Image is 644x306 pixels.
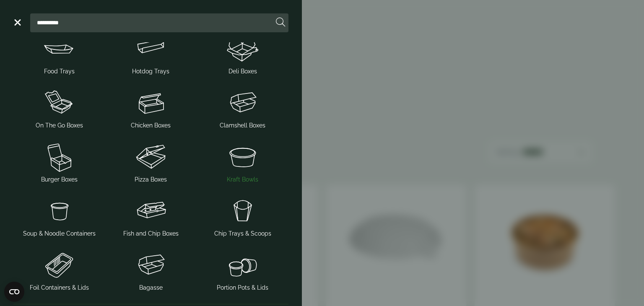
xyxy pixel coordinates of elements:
[36,121,83,130] span: On The Go Boxes
[229,67,257,76] span: Deli Boxes
[17,84,102,132] a: On The Go Boxes
[200,194,285,228] img: Chip_tray.svg
[109,194,194,228] img: FishNchip_box.svg
[109,86,194,119] img: Chicken_box-1.svg
[217,283,268,292] span: Portion Pots & Lids
[200,30,285,78] a: Deli Boxes
[23,229,96,238] span: Soup & Noodle Containers
[139,283,163,292] span: Bagasse
[200,86,285,119] img: Clamshell_box.svg
[30,283,89,292] span: Foil Containers & Lids
[41,175,78,184] span: Burger Boxes
[131,121,171,130] span: Chicken Boxes
[109,192,194,240] a: Fish and Chip Boxes
[17,140,102,174] img: Burger_box.svg
[200,138,285,186] a: Kraft Bowls
[17,86,102,119] img: OnTheGo_boxes.svg
[200,32,285,65] img: Deli_box.svg
[44,67,75,76] span: Food Trays
[200,248,285,282] img: PortionPots.svg
[17,32,102,65] img: Food_tray.svg
[17,194,102,228] img: SoupNoodle_container.svg
[109,246,194,294] a: Bagasse
[200,192,285,240] a: Chip Trays & Scoops
[200,246,285,294] a: Portion Pots & Lids
[135,175,167,184] span: Pizza Boxes
[17,248,102,282] img: Foil_container.svg
[4,282,24,302] button: Open CMP widget
[109,32,194,65] img: Hotdog_tray.svg
[132,67,169,76] span: Hotdog Trays
[200,140,285,174] img: SoupNsalad_bowls.svg
[17,30,102,78] a: Food Trays
[109,248,194,282] img: Clamshell_box.svg
[123,229,179,238] span: Fish and Chip Boxes
[220,121,265,130] span: Clamshell Boxes
[109,138,194,186] a: Pizza Boxes
[109,30,194,78] a: Hotdog Trays
[17,138,102,186] a: Burger Boxes
[17,246,102,294] a: Foil Containers & Lids
[17,192,102,240] a: Soup & Noodle Containers
[214,229,271,238] span: Chip Trays & Scoops
[109,140,194,174] img: Pizza_boxes.svg
[109,84,194,132] a: Chicken Boxes
[200,84,285,132] a: Clamshell Boxes
[227,175,258,184] span: Kraft Bowls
